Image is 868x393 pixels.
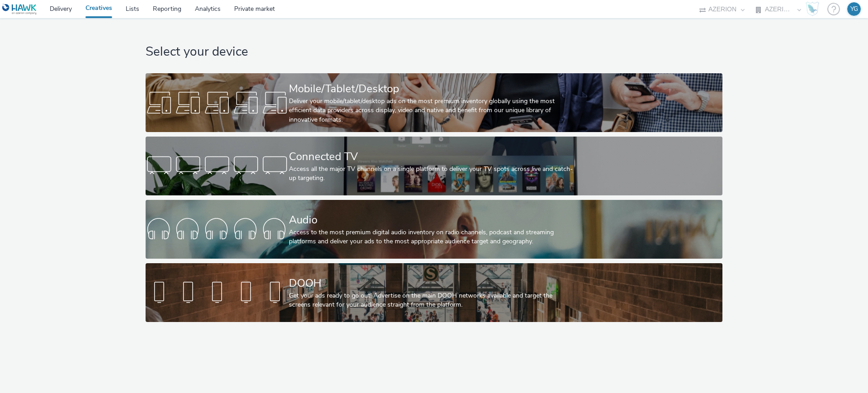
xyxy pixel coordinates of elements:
[850,2,858,16] div: YG
[289,149,576,165] div: Connected TV
[289,97,576,124] div: Deliver your mobile/tablet/desktop ads on the most premium inventory globally using the most effi...
[289,212,576,228] div: Audio
[146,263,722,322] a: DOOHGet your ads ready to go out! Advertise on the main DOOH networks available and target the sc...
[289,228,576,246] div: Access to the most premium digital audio inventory on radio channels, podcast and streaming platf...
[806,2,823,16] a: Hawk Academy
[289,291,576,310] div: Get your ads ready to go out! Advertise on the main DOOH networks available and target the screen...
[806,2,819,16] img: Hawk Academy
[289,165,576,183] div: Access all the major TV channels on a single platform to deliver your TV spots across live and ca...
[146,73,722,132] a: Mobile/Tablet/DesktopDeliver your mobile/tablet/desktop ads on the most premium inventory globall...
[146,43,722,61] h1: Select your device
[146,200,722,259] a: AudioAccess to the most premium digital audio inventory on radio channels, podcast and streaming ...
[289,275,576,291] div: DOOH
[289,81,576,97] div: Mobile/Tablet/Desktop
[146,137,722,195] a: Connected TVAccess all the major TV channels on a single platform to deliver your TV spots across...
[2,4,37,15] img: undefined Logo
